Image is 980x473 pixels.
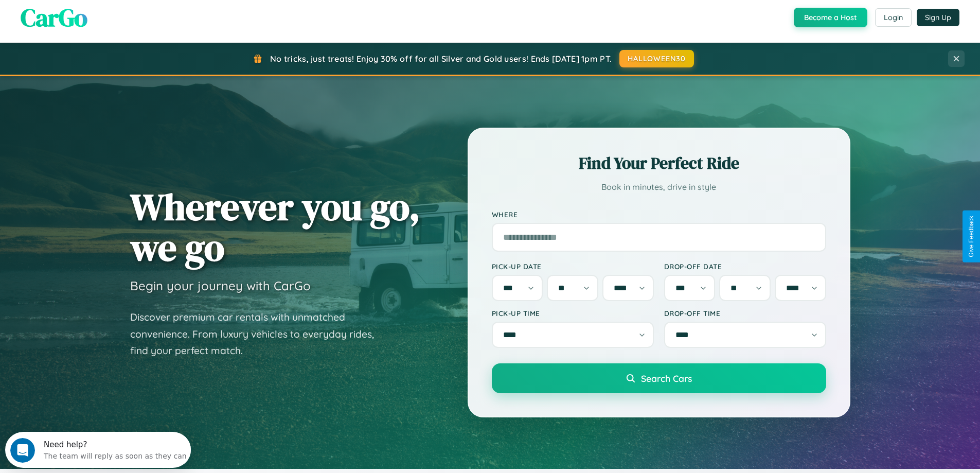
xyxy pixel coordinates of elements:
[794,8,867,27] button: Become a Host
[664,262,826,271] label: Drop-off Date
[5,432,191,468] iframe: Intercom live chat discovery launcher
[641,373,692,384] span: Search Cars
[39,17,182,28] div: The team will reply as soon as they can
[492,262,654,271] label: Pick-up Date
[664,309,826,318] label: Drop-off Time
[270,54,612,64] span: No tricks, just treats! Enjoy 30% off for all Silver and Gold users! Ends [DATE] 1pm PT.
[492,180,826,195] p: Book in minutes, drive in style
[130,278,311,293] h3: Begin your journey with CarGo
[492,152,826,174] h2: Find Your Perfect Ride
[492,363,826,393] button: Search Cars
[21,1,87,34] span: CarGo
[130,186,420,268] h1: Wherever you go, we go
[492,210,826,219] label: Where
[39,9,182,17] div: Need help?
[10,438,35,463] iframe: Intercom live chat
[4,4,191,32] div: Open Intercom Messenger
[917,9,959,26] button: Sign Up
[619,50,694,67] button: HALLOWEEN30
[130,309,387,359] p: Discover premium car rentals with unmatched convenience. From luxury vehicles to everyday rides, ...
[968,216,975,257] div: Give Feedback
[875,8,912,27] button: Login
[492,309,654,318] label: Pick-up Time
